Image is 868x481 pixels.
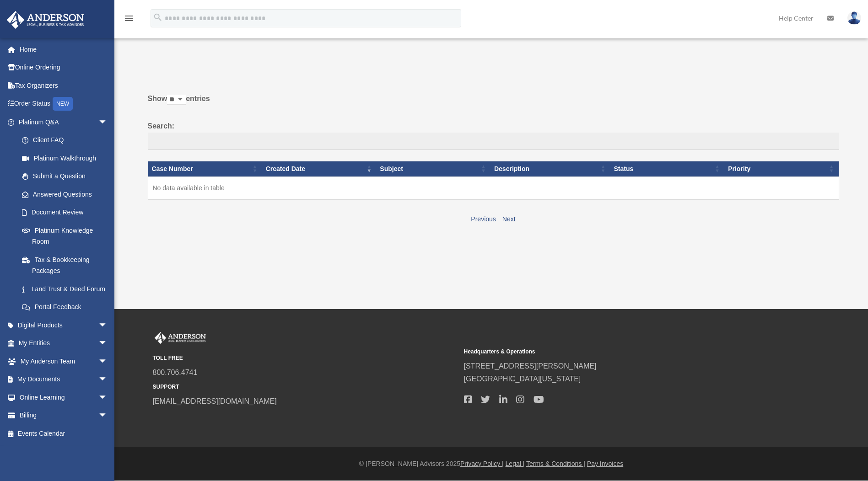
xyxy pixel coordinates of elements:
span: arrow_drop_down [98,316,117,335]
span: arrow_drop_down [98,406,117,425]
a: Client FAQ [13,131,117,150]
a: Previous [471,215,496,223]
a: Online Ordering [6,59,121,77]
img: User Pic [847,11,861,25]
a: Portal Feedback [13,298,117,316]
a: 800.706.4741 [153,369,198,376]
th: Status: activate to sort column ascending [610,161,725,176]
span: arrow_drop_down [98,370,117,389]
span: arrow_drop_down [98,352,117,371]
select: Showentries [167,95,186,105]
a: Online Learningarrow_drop_down [6,388,121,406]
label: Show entries [148,92,839,114]
a: menu [124,16,135,24]
small: Headquarters & Operations [464,347,769,357]
th: Priority: activate to sort column ascending [724,161,839,176]
th: Case Number: activate to sort column ascending [148,161,262,176]
img: Anderson Advisors Platinum Portal [4,11,87,29]
a: Land Trust & Deed Forum [13,280,117,298]
span: arrow_drop_down [98,113,117,132]
input: Search: [148,133,839,150]
a: [EMAIL_ADDRESS][DOMAIN_NAME] [153,397,277,405]
label: Search: [148,120,839,150]
div: © [PERSON_NAME] Advisors 2025 [114,458,868,470]
a: Platinum Knowledge Room [13,221,117,251]
small: SUPPORT [153,382,458,392]
a: My Documentsarrow_drop_down [6,370,121,389]
th: Subject: activate to sort column ascending [376,161,491,176]
a: [STREET_ADDRESS][PERSON_NAME] [464,362,597,370]
th: Created Date: activate to sort column ascending [262,161,377,176]
a: Digital Productsarrow_drop_down [6,316,121,334]
a: Order StatusNEW [6,95,121,113]
a: Submit a Question [13,167,117,186]
a: Platinum Q&Aarrow_drop_down [6,113,117,131]
a: Legal | [506,460,525,467]
a: Document Review [13,203,117,222]
td: No data available in table [148,176,839,199]
a: Tax Organizers [6,76,121,95]
span: arrow_drop_down [98,388,117,407]
a: Platinum Walkthrough [13,149,117,167]
img: Anderson Advisors Platinum Portal [153,332,208,344]
a: Home [6,40,121,59]
a: Events Calendar [6,424,121,443]
a: Tax & Bookkeeping Packages [13,251,117,280]
i: search [153,12,163,22]
a: Terms & Conditions | [526,460,585,467]
a: Pay Invoices [587,460,623,467]
a: [GEOGRAPHIC_DATA][US_STATE] [464,375,581,383]
small: TOLL FREE [153,353,458,363]
a: My Entitiesarrow_drop_down [6,334,121,353]
a: Privacy Policy | [460,460,504,467]
a: Next [502,215,516,223]
i: menu [124,13,135,24]
a: Answered Questions [13,185,112,203]
a: Billingarrow_drop_down [6,406,121,425]
a: My Anderson Teamarrow_drop_down [6,352,121,370]
div: NEW [53,97,73,111]
th: Description: activate to sort column ascending [491,161,610,176]
span: arrow_drop_down [98,334,117,353]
